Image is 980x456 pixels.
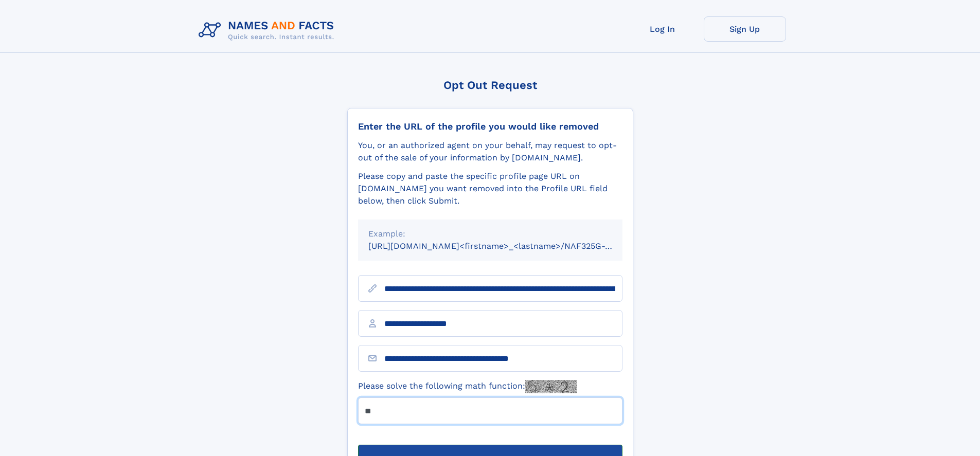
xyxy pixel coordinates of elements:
[358,170,622,207] div: Please copy and paste the specific profile page URL on [DOMAIN_NAME] you want removed into the Pr...
[368,228,612,240] div: Example:
[358,139,622,164] div: You, or an authorized agent on your behalf, may request to opt-out of the sale of your informatio...
[194,16,343,44] img: Logo Names and Facts
[621,16,704,42] a: Log In
[704,16,786,42] a: Sign Up
[358,380,577,393] label: Please solve the following math function:
[358,121,622,132] div: Enter the URL of the profile you would like removed
[347,79,633,92] div: Opt Out Request
[368,241,642,251] small: [URL][DOMAIN_NAME]<firstname>_<lastname>/NAF325G-xxxxxxxx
